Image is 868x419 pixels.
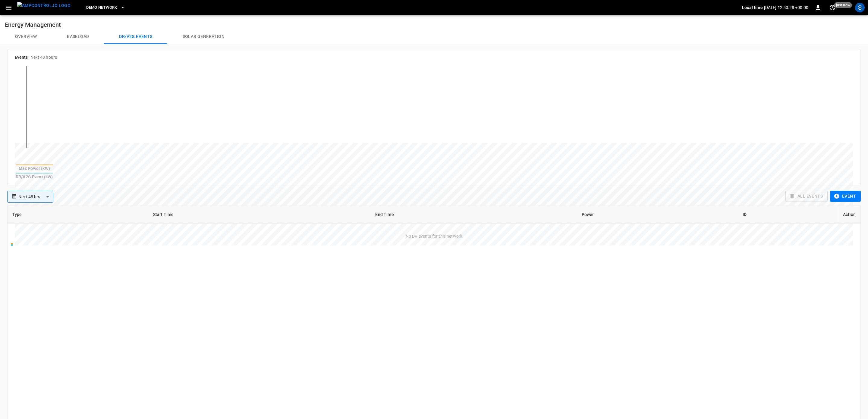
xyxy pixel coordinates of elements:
img: ampcontrol.io logo [17,2,71,9]
div: profile-icon [855,3,865,12]
button: Solar generation [168,30,240,44]
th: Type [8,205,148,224]
table: connector table [8,205,860,224]
th: Start Time [148,205,371,224]
button: Event [830,191,861,202]
span: DEMO NETWORK [86,4,117,11]
div: Next 48 hrs [18,191,53,202]
button: Baseload [52,30,104,44]
th: Action [838,205,860,224]
h6: Events [15,54,28,61]
h6: Next 48 hours [30,54,57,61]
button: DEMO NETWORK [84,2,127,14]
span: just now [834,2,852,8]
th: End Time [370,205,577,224]
div: No DR events for this network [8,224,860,239]
th: Power [577,205,738,224]
button: set refresh interval [828,3,837,12]
p: [DATE] 12:50:28 +00:00 [764,5,808,11]
button: Dr/V2G events [104,30,167,44]
th: ID [738,205,838,224]
p: Local time [742,5,763,11]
